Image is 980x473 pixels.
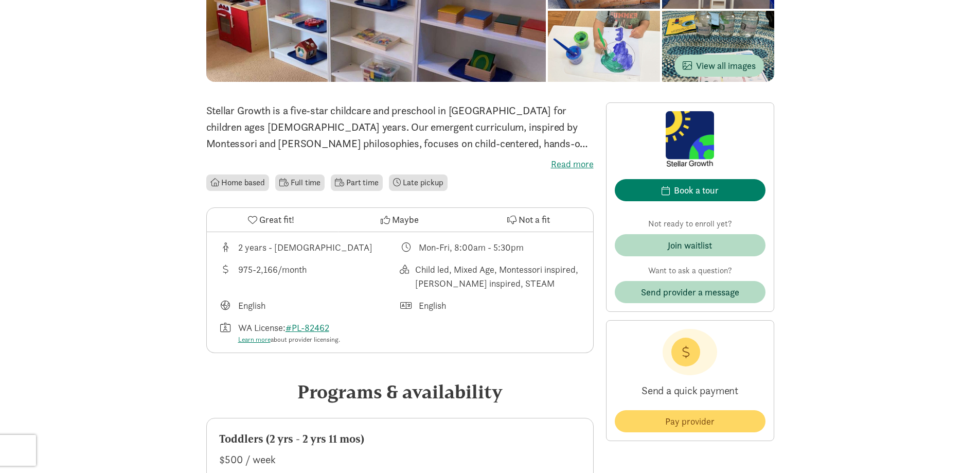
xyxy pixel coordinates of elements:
a: Learn more [238,335,271,344]
a: #PL-82462 [286,322,329,334]
div: Languages taught [219,299,400,312]
div: Age range for children that this provider cares for [219,240,400,254]
div: This provider's education philosophy [400,262,581,290]
span: Send provider a message [641,285,739,299]
div: English [419,299,446,312]
span: Maybe [392,213,419,226]
button: Maybe [335,208,464,232]
li: Part time [331,174,382,191]
div: Join waitlist [668,238,712,252]
p: Send a quick payment [615,375,765,406]
span: Not a fit [519,213,550,226]
p: Want to ask a question? [615,265,765,277]
div: Average tuition for this program [219,262,400,290]
div: Programs & availability [206,378,594,406]
span: View all images [683,59,756,73]
div: Class schedule [400,240,581,254]
div: 2 years - [DEMOGRAPHIC_DATA] [238,240,372,254]
div: Languages spoken [400,299,581,312]
div: about provider licensing. [238,335,340,345]
div: License number [219,321,400,345]
button: View all images [674,55,764,77]
li: Home based [206,174,269,191]
span: Pay provider [665,414,715,428]
div: Child led, Mixed Age, Montessori inspired, [PERSON_NAME] inspired, STEAM [415,262,581,290]
button: Not a fit [464,208,593,232]
label: Read more [206,158,594,170]
div: $500 / week [219,451,581,468]
button: Book a tour [615,179,765,201]
button: Send provider a message [615,281,765,303]
div: Book a tour [674,183,719,197]
li: Late pickup [389,174,448,191]
li: Full time [275,174,325,191]
div: English [238,299,265,312]
button: Join waitlist [615,234,765,256]
div: Toddlers (2 yrs - 2 yrs 11 mos) [219,431,581,447]
img: Provider logo [666,111,714,167]
p: Stellar Growth is a five-star childcare and preschool in [GEOGRAPHIC_DATA] for children ages [DEM... [206,102,594,152]
div: 975-2,166/month [238,262,307,290]
span: Great fit! [259,213,294,226]
div: Mon-Fri, 8:00am - 5:30pm [419,240,524,254]
div: WA License: [238,321,340,345]
p: Not ready to enroll yet? [615,218,765,230]
button: Great fit! [207,208,335,232]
